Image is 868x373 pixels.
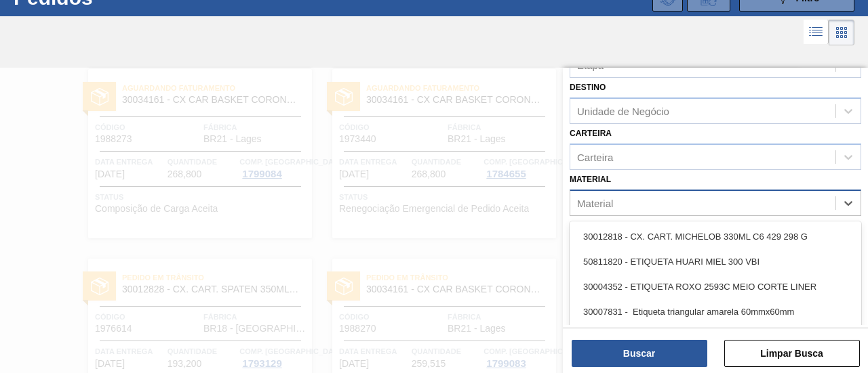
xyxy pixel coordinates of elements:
label: Carteira [570,129,612,138]
div: Carteira [577,151,613,162]
div: Visão em Lista [804,20,829,45]
label: Destino [570,83,606,92]
div: 30012818 - CX. CART. MICHELOB 330ML C6 429 298 G [570,224,861,249]
div: Unidade de Negócio [577,106,669,117]
div: Material [577,197,613,209]
div: 20002447 - KIT CONC. SUKITA TUBAINA FE1623 [570,324,861,349]
div: 30004352 - ETIQUETA ROXO 2593C MEIO CORTE LINER [570,274,861,299]
div: 30007831 - Etiqueta triangular amarela 60mmx60mm [570,299,861,324]
div: 50811820 - ETIQUETA HUARI MIEL 300 VBI [570,249,861,274]
div: Visão em Cards [829,20,854,45]
label: Material [570,175,611,184]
